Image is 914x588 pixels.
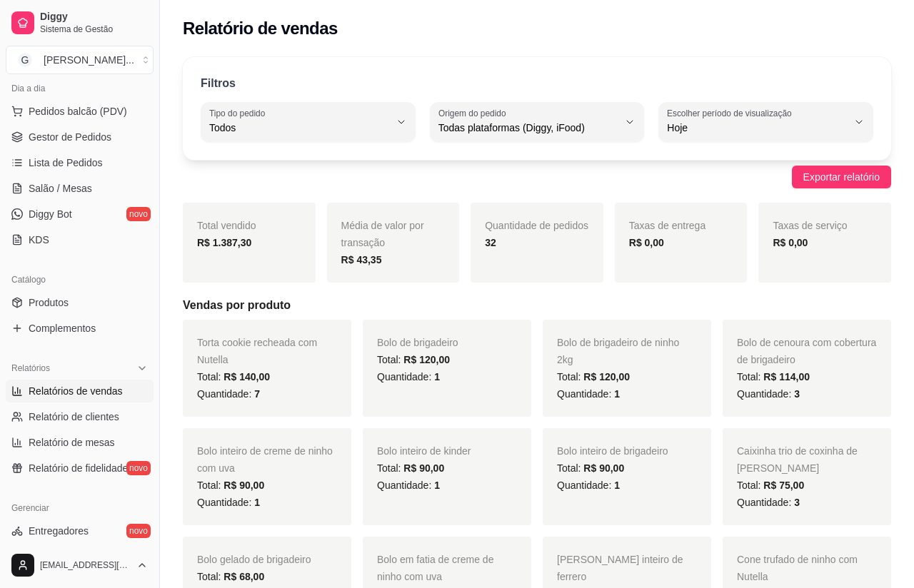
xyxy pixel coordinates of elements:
[434,371,440,382] span: 1
[737,480,804,491] span: Total:
[403,354,450,365] span: R$ 120,00
[224,571,264,582] span: R$ 68,00
[629,237,664,248] strong: R$ 0,00
[737,371,810,382] span: Total:
[341,254,382,265] strong: R$ 43,35
[11,363,50,374] span: Relatórios
[201,75,236,92] p: Filtros
[583,462,624,474] span: R$ 90,00
[29,384,123,398] span: Relatórios de vendas
[40,24,148,35] span: Sistema de Gestão
[29,130,111,144] span: Gestor de Pedidos
[6,519,154,542] a: Entregadoresnovo
[377,445,471,457] span: Bolo inteiro de kinder
[29,156,103,170] span: Lista de Pedidos
[197,388,260,400] span: Quantidade:
[6,77,154,100] div: Dia a dia
[29,461,128,475] span: Relatório de fidelidade
[737,497,800,508] span: Quantidade:
[197,497,260,508] span: Quantidade:
[44,53,134,67] div: [PERSON_NAME] ...
[773,237,808,248] strong: R$ 0,00
[29,524,89,538] span: Entregadores
[40,11,148,24] span: Diggy
[29,435,115,450] span: Relatório de mesas
[6,6,154,40] a: DiggySistema de Gestão
[224,480,264,491] span: R$ 90,00
[6,291,154,314] a: Produtos
[794,388,800,400] span: 3
[6,548,154,582] button: [EMAIL_ADDRESS][DOMAIN_NAME]
[197,337,317,365] span: Torta cookie recheada com Nutella
[430,102,645,142] button: Origem do pedidoTodas plataformas (Diggy, iFood)
[737,337,876,365] span: Bolo de cenoura com cobertura de brigadeiro
[197,571,264,582] span: Total:
[792,166,891,188] button: Exportar relatório
[737,388,800,400] span: Quantidade:
[183,297,891,314] h5: Vendas por produto
[377,371,440,382] span: Quantidade:
[254,497,260,508] span: 1
[6,431,154,454] a: Relatório de mesas
[6,228,154,251] a: KDS
[6,46,154,74] button: Select a team
[583,371,630,382] span: R$ 120,00
[29,410,119,424] span: Relatório de clientes
[197,480,264,491] span: Total:
[197,220,256,231] span: Total vendido
[763,480,804,491] span: R$ 75,00
[29,295,69,310] span: Produtos
[209,107,270,119] label: Tipo do pedido
[29,233,49,247] span: KDS
[377,462,444,474] span: Total:
[197,445,333,474] span: Bolo inteiro de creme de ninho com uva
[557,445,668,457] span: Bolo inteiro de brigadeiro
[557,480,620,491] span: Quantidade:
[197,371,270,382] span: Total:
[557,462,624,474] span: Total:
[763,371,810,382] span: R$ 114,00
[197,237,251,248] strong: R$ 1.387,30
[614,388,620,400] span: 1
[341,220,424,248] span: Média de valor por transação
[803,169,880,185] span: Exportar relatório
[434,480,440,491] span: 1
[377,554,493,582] span: Bolo em fatia de creme de ninho com uva
[40,559,131,571] span: [EMAIL_ADDRESS][DOMAIN_NAME]
[794,497,800,508] span: 3
[6,405,154,428] a: Relatório de clientes
[438,107,511,119] label: Origem do pedido
[557,337,679,365] span: Bolo de brigadeiro de ninho 2kg
[6,126,154,148] a: Gestor de Pedidos
[6,177,154,200] a: Salão / Mesas
[224,371,270,382] span: R$ 140,00
[18,53,32,67] span: G
[6,268,154,291] div: Catálogo
[667,121,848,135] span: Hoje
[629,220,705,231] span: Taxas de entrega
[737,445,858,474] span: Caixinha trio de coxinha de [PERSON_NAME]
[773,220,847,231] span: Taxas de serviço
[658,102,873,142] button: Escolher período de visualizaçãoHoje
[557,554,683,582] span: [PERSON_NAME] inteiro de ferrero
[183,17,338,40] h2: Relatório de vendas
[377,354,450,365] span: Total:
[485,220,588,231] span: Quantidade de pedidos
[438,121,619,135] span: Todas plataformas (Diggy, iFood)
[29,181,92,196] span: Salão / Mesas
[6,317,154,340] a: Complementos
[6,497,154,519] div: Gerenciar
[254,388,260,400] span: 7
[6,100,154,123] button: Pedidos balcão (PDV)
[6,457,154,480] a: Relatório de fidelidadenovo
[485,237,496,248] strong: 32
[6,151,154,174] a: Lista de Pedidos
[737,554,858,582] span: Cone trufado de ninho com Nutella
[6,380,154,402] a: Relatórios de vendas
[197,554,311,565] span: Bolo gelado de brigadeiro
[403,462,444,474] span: R$ 90,00
[29,321,96,335] span: Complementos
[557,371,630,382] span: Total:
[29,207,72,221] span: Diggy Bot
[614,480,620,491] span: 1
